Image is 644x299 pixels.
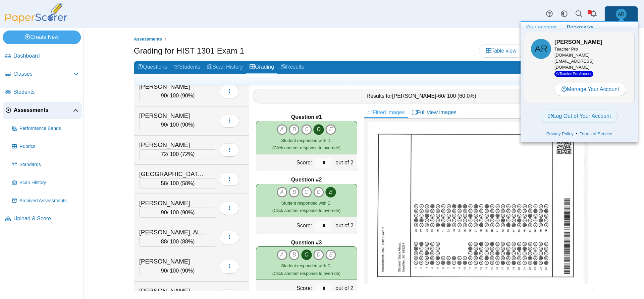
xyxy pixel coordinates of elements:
[524,129,635,139] div: •
[256,154,314,171] div: Score:
[139,266,216,276] div: / 100 ( )
[3,3,70,23] img: PaperScorer
[3,30,81,44] a: Create New
[13,215,79,222] span: Upload & Score
[246,61,277,74] a: Grading
[486,48,517,54] span: Table view
[182,151,193,157] span: 72%
[554,38,628,46] h3: [PERSON_NAME]
[134,45,244,57] h1: Grading for HIST 1301 Exam 1
[277,124,287,135] i: A
[256,280,314,296] div: Score:
[161,210,167,215] span: 90
[554,46,628,77] div: [DOMAIN_NAME][EMAIL_ADDRESS][DOMAIN_NAME]
[277,187,287,198] i: A
[161,122,167,128] span: 90
[334,217,357,234] div: out of 2
[438,93,444,99] span: 60
[139,141,206,149] div: [PERSON_NAME]
[289,187,300,198] i: B
[139,178,216,189] div: / 100 ( )
[3,211,82,227] a: Upload & Score
[253,89,591,103] div: Results for - / 100 ( )
[182,122,193,128] span: 90%
[256,217,314,234] div: Score:
[408,107,460,118] a: Full view images
[134,36,162,42] span: Assessments
[9,175,82,191] a: Scan History
[139,82,206,91] div: [PERSON_NAME]
[19,161,79,168] span: Standards
[392,93,436,99] span: [PERSON_NAME]
[313,124,324,135] i: D
[368,122,585,290] img: 3171388_SEPTEMBER_25_2025T18_16_21_522000000.jpeg
[364,107,408,118] a: Fitted images
[562,22,599,33] a: Bookmarks
[161,180,167,186] span: 58
[521,22,562,33] a: Your account
[9,121,82,137] a: Performance Bands
[289,124,300,135] i: B
[161,268,167,274] span: 90
[139,208,216,218] div: / 100 ( )
[139,237,216,247] div: / 100 ( )
[554,83,626,96] a: Manage Your Account
[139,228,206,237] div: [PERSON_NAME], Alanys
[313,187,324,198] i: D
[161,151,167,157] span: 72
[535,44,548,54] span: Alejandro Renteria
[618,12,624,16] span: Alejandro Renteria
[291,114,322,121] b: Question #1
[139,111,206,120] div: [PERSON_NAME]
[182,180,193,186] span: 58%
[19,125,79,132] span: Performance Bands
[541,109,618,123] a: Log Out of Your Account
[313,249,324,260] i: D
[301,187,312,198] i: C
[544,131,576,137] a: Privacy Policy
[19,179,79,186] span: Scan History
[3,102,82,119] a: Assessments
[281,138,332,143] span: Student responded with D.
[554,47,578,52] span: Teacher Pro
[139,91,216,101] div: / 100 ( )
[13,52,79,60] span: Dashboard
[334,280,357,296] div: out of 2
[272,138,340,150] small: (Click another response to override)
[281,201,332,206] span: Student responded with E.
[3,18,70,24] a: PaperScorer
[301,124,312,135] i: C
[132,35,164,44] a: Assessments
[139,149,216,159] div: / 100 ( )
[291,239,322,246] b: Question #3
[301,249,312,260] i: C
[325,187,336,198] i: E
[277,249,287,260] i: A
[272,263,340,276] small: (Click another response to override)
[13,88,79,96] span: Students
[616,9,627,19] span: Alejandro Renteria
[289,249,300,260] i: B
[459,93,474,99] span: 60.0%
[604,6,638,22] a: Alejandro Renteria
[531,39,551,59] span: Alejandro Renteria
[291,176,322,183] b: Question #2
[161,239,167,244] span: 88
[325,249,336,260] i: E
[19,198,79,204] span: Archived Assessments
[9,157,82,173] a: Standards
[272,201,340,213] small: (Click another response to override)
[281,263,332,268] span: Student responded with C.
[182,268,193,274] span: 90%
[334,154,357,171] div: out of 2
[577,131,614,137] a: Terms of Service
[14,106,73,114] span: Assessments
[13,70,73,78] span: Classes
[586,7,601,21] a: Alerts
[3,66,82,82] a: Classes
[277,61,307,74] a: Results
[182,210,193,215] span: 90%
[170,61,204,74] a: Students
[134,61,170,74] a: Questions
[9,193,82,209] a: Archived Assessments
